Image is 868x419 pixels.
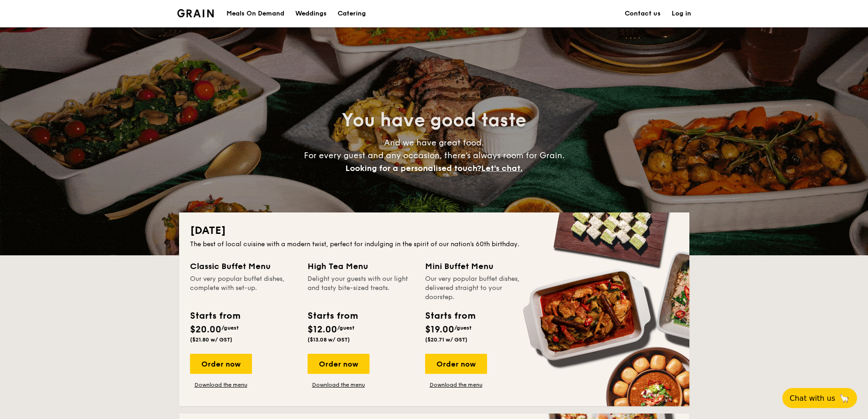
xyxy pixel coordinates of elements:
span: Let's chat. [481,163,523,173]
div: Delight your guests with our light and tasty bite-sized treats. [308,274,414,302]
span: $19.00 [425,324,454,335]
div: Classic Buffet Menu [190,260,297,273]
button: Chat with us🦙 [782,388,857,408]
span: $20.00 [190,324,221,335]
span: /guest [454,325,472,331]
span: 🦙 [839,393,850,403]
span: /guest [221,325,239,331]
div: Order now [308,354,370,374]
span: You have good taste [342,109,526,131]
div: High Tea Menu [308,260,414,273]
div: Starts from [308,309,357,323]
div: Starts from [425,309,475,323]
span: ($21.80 w/ GST) [190,336,232,343]
span: Chat with us [790,394,835,403]
a: Logotype [177,9,214,17]
a: Download the menu [308,381,370,388]
span: And we have great food. For every guest and any occasion, there’s always room for Grain. [304,138,565,173]
span: $12.00 [308,324,337,335]
span: /guest [337,325,354,331]
img: Grain [177,9,214,17]
div: The best of local cuisine with a modern twist, perfect for indulging in the spirit of our nation’... [190,240,678,249]
span: ($20.71 w/ GST) [425,336,467,343]
a: Download the menu [425,381,487,388]
div: Our very popular buffet dishes, delivered straight to your doorstep. [425,274,532,302]
div: Starts from [190,309,240,323]
div: Our very popular buffet dishes, complete with set-up. [190,274,297,302]
div: Order now [425,354,487,374]
div: Mini Buffet Menu [425,260,532,273]
a: Download the menu [190,381,252,388]
span: Looking for a personalised touch? [345,163,481,173]
h2: [DATE] [190,223,678,238]
div: Order now [190,354,252,374]
span: ($13.08 w/ GST) [308,336,350,343]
